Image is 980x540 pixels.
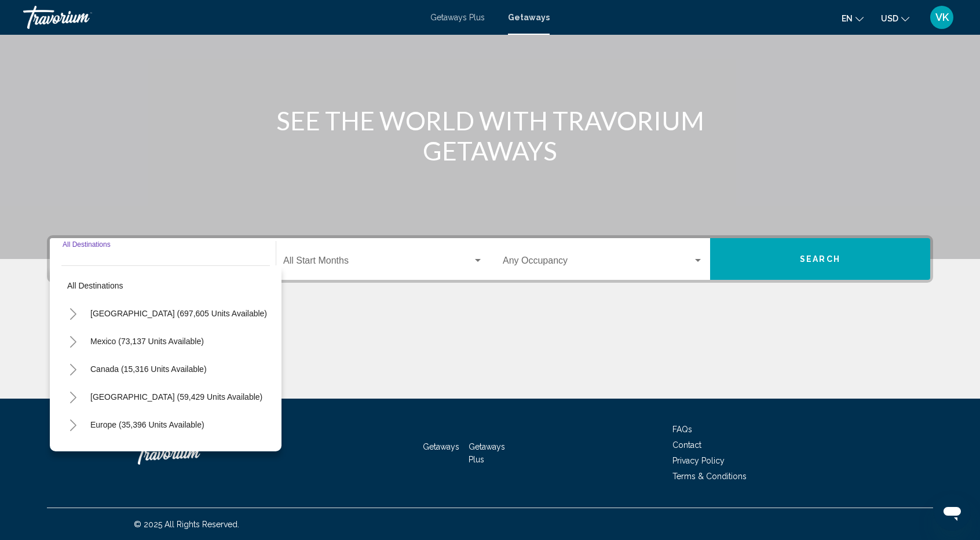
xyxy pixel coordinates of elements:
span: Europe (35,396 units available) [90,420,204,429]
button: Change currency [881,10,909,27]
span: USD [881,14,898,23]
iframe: Button to launch messaging window [934,494,971,531]
span: VK [935,12,949,23]
a: Terms & Conditions [672,472,747,481]
span: en [842,14,853,23]
button: Toggle Caribbean & Atlantic Islands (59,429 units available) [61,385,85,408]
a: FAQs [672,425,692,434]
button: [GEOGRAPHIC_DATA] (697,605 units available) [85,300,273,327]
button: Canada (15,316 units available) [85,356,213,382]
button: Toggle Mexico (73,137 units available) [61,330,85,353]
a: Travorium [134,436,250,470]
a: Contact [672,440,701,450]
a: Getaways [508,13,550,22]
span: Search [800,255,840,264]
button: Toggle Europe (35,396 units available) [61,413,85,436]
button: User Menu [927,5,957,30]
span: © 2025 All Rights Reserved. [134,520,239,529]
button: [GEOGRAPHIC_DATA] (59,429 units available) [85,384,268,410]
a: Getaways [423,442,459,451]
button: Australia (3,338 units available) [85,439,211,466]
span: [GEOGRAPHIC_DATA] (59,429 units available) [90,392,262,402]
button: Toggle Canada (15,316 units available) [61,357,85,381]
span: Mexico (73,137 units available) [90,337,204,346]
span: [GEOGRAPHIC_DATA] (697,605 units available) [90,309,267,318]
button: Change language [842,10,864,27]
button: Toggle United States (697,605 units available) [61,302,85,325]
button: All destinations [61,272,270,299]
button: Europe (35,396 units available) [85,411,210,438]
button: Search [710,238,930,280]
div: Search widget [50,238,930,280]
a: Privacy Policy [672,456,725,465]
button: Mexico (73,137 units available) [85,328,210,355]
a: Travorium [23,6,419,29]
h1: SEE THE WORLD WITH TRAVORIUM GETAWAYS [273,105,707,166]
a: Getaways Plus [469,442,505,464]
span: Canada (15,316 units available) [90,364,207,374]
button: Toggle Australia (3,338 units available) [61,441,85,464]
span: All destinations [67,281,123,290]
a: Getaways Plus [430,13,485,22]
